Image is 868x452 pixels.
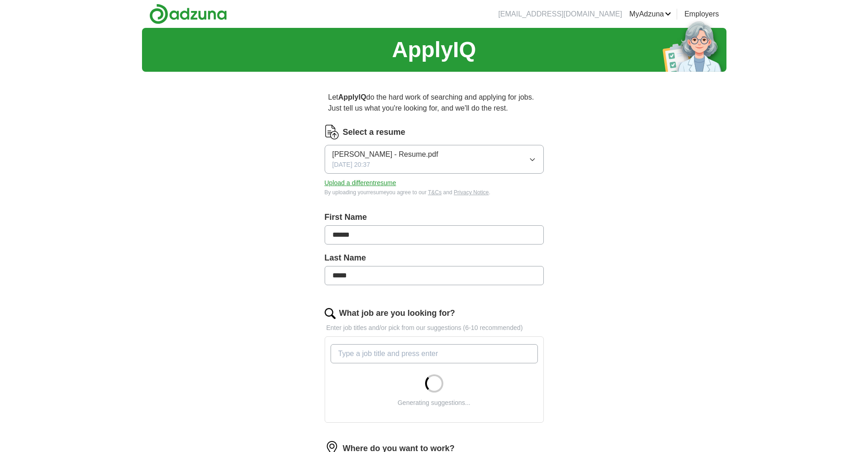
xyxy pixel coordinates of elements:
img: CV Icon [325,125,339,139]
button: Upload a differentresume [325,178,396,188]
a: MyAdzuna [629,9,671,20]
a: T&Cs [428,189,442,196]
img: search.png [325,308,336,319]
strong: ApplyIQ [338,93,366,101]
p: Enter job titles and/or pick from our suggestions (6-10 recommended) [325,323,544,333]
a: Privacy Notice [454,189,489,196]
h1: ApplyIQ [392,33,476,66]
label: What job are you looking for? [339,307,455,319]
label: Last Name [325,252,544,264]
li: [EMAIL_ADDRESS][DOMAIN_NAME] [498,9,622,20]
span: [DATE] 20:37 [332,160,370,170]
p: Let do the hard work of searching and applying for jobs. Just tell us what you're looking for, an... [325,88,544,117]
label: Select a resume [343,126,405,138]
div: Generating suggestions... [398,398,471,408]
input: Type a job title and press enter [331,344,538,363]
label: First Name [325,211,544,223]
span: [PERSON_NAME] - Resume.pdf [332,149,438,160]
button: [PERSON_NAME] - Resume.pdf[DATE] 20:37 [325,145,544,174]
img: Adzuna logo [149,4,227,24]
div: By uploading your resume you agree to our and . [325,188,544,197]
a: Employers [684,9,719,20]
